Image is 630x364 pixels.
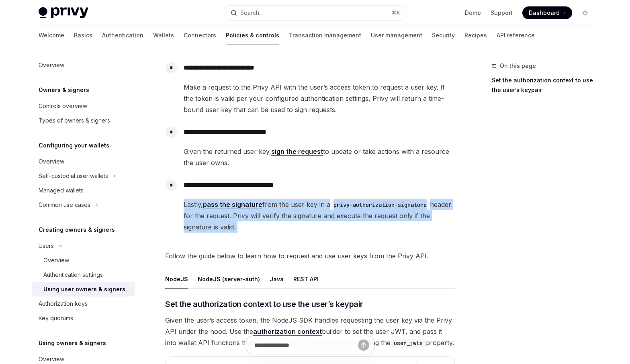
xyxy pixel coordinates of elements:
a: pass the signature [203,200,262,209]
span: Follow the guide below to learn how to request and use user keys from the Privy API. [165,250,455,262]
a: Connectors [184,26,216,45]
div: Overview [43,256,69,265]
div: Common use cases [39,200,90,210]
div: NodeJS [165,270,188,288]
div: Types of owners & signers [39,116,110,125]
a: Overview [32,253,135,268]
a: Support [491,9,513,17]
a: sign the request [271,147,323,156]
div: Key quorums [39,313,73,323]
span: ⌘ K [392,10,400,16]
h5: Configuring your wallets [39,141,109,150]
a: Overview [32,58,135,72]
span: On this page [500,61,536,71]
div: Search... [240,8,263,18]
span: Dashboard [529,9,560,17]
a: Using user owners & signers [32,282,135,297]
a: Overview [32,154,135,169]
button: Toggle dark mode [579,6,591,19]
span: Set the authorization context to use the user’s keypair [165,299,363,310]
a: Authentication [102,26,143,45]
h5: Using owners & signers [39,338,106,348]
a: Authentication settings [32,268,135,282]
button: Toggle Common use cases section [32,198,135,212]
button: Send message [358,339,369,351]
a: Key quorums [32,311,135,325]
input: Ask a question... [254,336,358,354]
button: Open search [225,6,405,20]
a: Welcome [39,26,64,45]
div: Authorization keys [39,299,88,309]
img: light logo [39,7,88,18]
div: Controls overview [39,101,87,111]
h5: Creating owners & signers [39,225,115,235]
div: Using user owners & signers [43,284,125,294]
div: Java [270,270,284,288]
a: Managed wallets [32,183,135,198]
a: User management [371,26,422,45]
div: Authentication settings [43,270,103,280]
a: Wallets [153,26,174,45]
a: Controls overview [32,99,135,113]
h5: Owners & signers [39,85,89,95]
a: API reference [497,26,535,45]
span: Lastly, from the user key in a header for the request. Privy will verify the signature and execut... [184,199,454,233]
a: Security [432,26,455,45]
div: Overview [39,60,64,70]
div: Self-custodial user wallets [39,171,108,181]
span: Given the returned user key, to update or take actions with a resource the user owns. [184,146,454,168]
div: Overview [39,157,64,166]
a: Policies & controls [226,26,279,45]
span: Given the user’s access token, the NodeJS SDK handles requesting the user key via the Privy API u... [165,315,455,348]
a: Transaction management [289,26,361,45]
a: Recipes [464,26,487,45]
div: Users [39,241,54,251]
button: Toggle Users section [32,239,135,253]
a: Demo [465,9,481,17]
button: Toggle Self-custodial user wallets section [32,169,135,183]
code: privy-authorization-signature [330,200,430,209]
a: Basics [74,26,92,45]
div: NodeJS (server-auth) [198,270,260,288]
div: REST API [293,270,319,288]
div: Managed wallets [39,186,84,195]
div: Overview [39,354,64,364]
a: Dashboard [522,6,572,19]
a: Set the authorization context to use the user’s keypair [492,74,598,96]
span: Make a request to the Privy API with the user’s access token to request a user key. If the token ... [184,82,454,115]
a: Types of owners & signers [32,113,135,128]
a: authorization context [253,327,322,336]
a: Authorization keys [32,297,135,311]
